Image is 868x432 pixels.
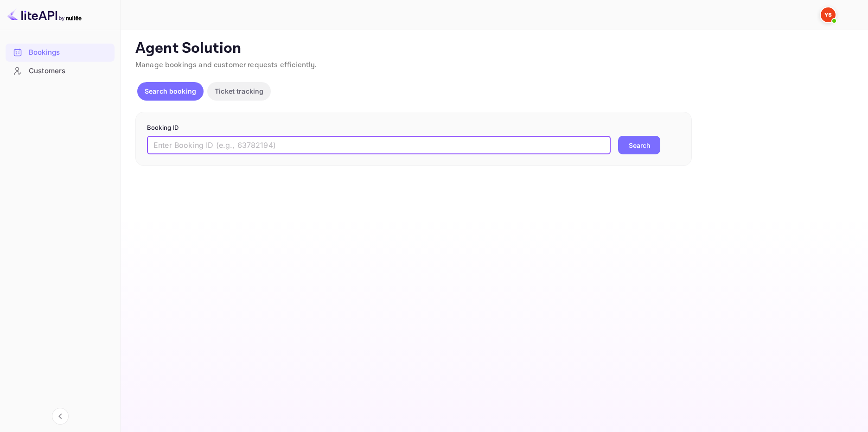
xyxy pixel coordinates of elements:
[29,66,110,76] div: Customers
[618,136,660,154] button: Search
[52,408,69,425] button: Collapse navigation
[821,7,836,22] img: Yandex Support
[145,86,196,96] p: Search booking
[29,47,110,58] div: Bookings
[6,62,115,80] div: Customers
[6,44,115,61] a: Bookings
[215,86,263,96] p: Ticket tracking
[6,62,115,79] a: Customers
[7,7,82,22] img: LiteAPI logo
[135,60,317,70] span: Manage bookings and customer requests efficiently.
[147,123,680,133] p: Booking ID
[135,39,851,58] p: Agent Solution
[6,44,115,62] div: Bookings
[147,136,611,154] input: Enter Booking ID (e.g., 63782194)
